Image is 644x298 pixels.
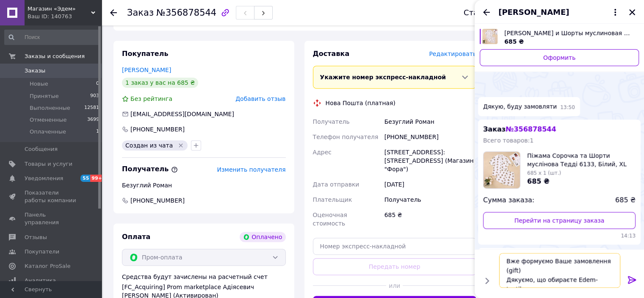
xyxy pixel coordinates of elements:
span: Получатель [313,118,350,125]
span: Телефон получателя [313,134,379,140]
svg: Удалить метку [177,142,184,149]
span: Отмененные [30,116,66,124]
span: Принятые [30,92,59,100]
input: Номер экспресс-накладной [313,238,477,255]
div: [PHONE_NUMBER] [130,125,185,134]
span: Аналитика [25,277,56,284]
span: Отзывы [25,234,47,241]
span: Заказ [127,8,154,18]
span: 685 ₴ [504,38,524,45]
span: Сумма заказа: [483,195,534,205]
span: Сообщения [25,145,58,153]
span: [PHONE_NUMBER] [130,196,185,205]
a: Перейти на страницу заказа [483,212,636,229]
span: 0 [96,80,99,88]
span: Дякую, буду замовляти [483,102,557,111]
div: Безуглий Роман [122,181,286,189]
button: Закрыть [627,7,637,17]
span: 12581 [84,104,99,112]
span: Плательщик [313,196,352,203]
button: Назад [481,7,492,17]
span: 99+ [90,175,104,182]
div: Нова Пошта (платная) [323,99,398,107]
div: Вернуться назад [110,8,117,17]
span: Піжама Сорочка та Шорти муслінова Тедді 6133, Білий, XL 4XL [527,151,636,168]
span: Дата отправки [313,181,359,188]
span: 685 x 1 (шт.) [527,170,561,176]
img: 6647140650_w160_h160_pizhama-sorochka-ta.jpg [484,152,520,188]
span: Покупатель [122,50,168,58]
a: [PERSON_NAME] [122,67,171,73]
span: Новые [30,80,48,88]
span: 903 [90,92,99,100]
span: Выполненные [30,104,70,112]
span: Покупатели [25,248,59,256]
span: Изменить получателя [217,166,285,173]
span: Магазин «Эдем» [28,5,91,13]
span: или [386,281,403,290]
span: Товары и услуги [25,160,72,168]
span: [PERSON_NAME] [498,7,569,18]
span: Уведомления [25,175,63,182]
img: 6647140650_w700_h500_pizhama-rubashka-i.jpg [482,29,498,44]
div: 685 ₴ [383,207,478,231]
span: Без рейтинга [130,95,172,102]
textarea: Вже формуємо Ваше замовлення (gift) Дякуємо, що обираєте Edem-textile [499,253,620,288]
span: 14:13 12.08.2025 [483,232,636,240]
span: Панель управления [25,211,78,226]
input: Поиск [4,30,100,45]
div: Статус заказа [464,8,520,17]
a: Оформить [480,49,639,66]
span: Добавить отзыв [235,95,285,102]
div: Оплачено [240,232,285,242]
div: 1 заказ у вас на 685 ₴ [122,78,198,88]
span: Укажите номер экспресс-накладной [320,74,446,81]
span: [EMAIL_ADDRESS][DOMAIN_NAME] [130,111,234,117]
span: Адрес [313,149,332,156]
span: 685 ₴ [615,195,636,205]
span: № 356878544 [506,125,556,133]
div: [PHONE_NUMBER] [383,129,478,145]
span: Оплата [122,233,150,241]
span: Каталог ProSale [25,262,70,270]
button: [PERSON_NAME] [498,7,620,18]
div: [STREET_ADDRESS]: [STREET_ADDRESS] (Магазин "Фора") [383,145,478,177]
span: Заказы [25,67,45,75]
span: Оценочная стоимость [313,212,347,227]
span: Доставка [313,50,350,58]
span: 13:50 12.08.2025 [560,104,575,111]
div: [DATE] [383,177,478,192]
div: Ваш ID: 140763 [28,13,102,20]
span: 3699 [87,116,99,124]
button: Показать кнопки [481,275,492,286]
span: Оплаченные [30,128,66,136]
span: Всего товаров: 1 [483,137,533,144]
span: 685 ₴ [527,177,550,185]
a: Посмотреть товар [480,29,639,46]
span: [PERSON_NAME] и Шорты муслиновая Тедди 6133, Белый, 3XL [504,29,632,37]
span: Показатели работы компании [25,189,78,204]
div: Получатель [383,192,478,207]
span: 55 [80,175,90,182]
span: Создан из чата [125,142,173,149]
span: Заказ [483,125,556,133]
span: Редактировать [429,50,476,57]
span: Получатель [122,165,178,173]
span: 1 [96,128,99,136]
span: Заказы и сообщения [25,53,85,60]
span: №356878544 [156,8,216,18]
div: Безуглий Роман [383,114,478,129]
